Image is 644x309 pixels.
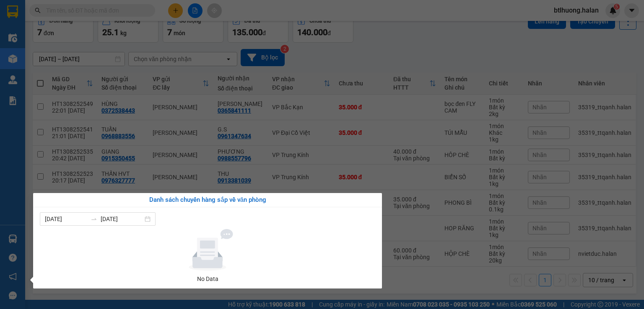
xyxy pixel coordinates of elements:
[101,214,143,224] input: Đến ngày
[43,274,372,283] div: No Data
[45,214,87,224] input: Từ ngày
[91,216,97,222] span: swap-right
[91,216,97,222] span: to
[40,195,375,205] div: Danh sách chuyến hàng sắp về văn phòng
